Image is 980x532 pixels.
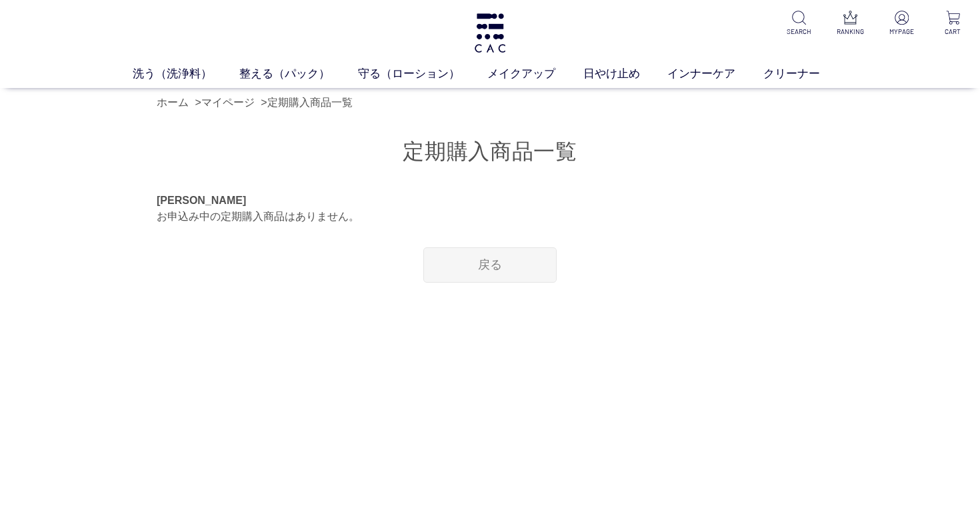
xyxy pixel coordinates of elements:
a: 定期購入商品一覧 [267,97,353,108]
a: RANKING [834,11,867,37]
a: クリーナー [763,66,848,83]
a: 日やけ止め [583,66,668,83]
a: 洗う（洗浄料） [133,66,240,83]
li: > [261,95,355,111]
h1: 定期購入商品一覧 [157,137,823,166]
a: マイページ [201,97,255,108]
a: メイクアップ [487,66,583,83]
p: MYPAGE [885,27,918,37]
div: [PERSON_NAME] [157,193,823,209]
div: お申込み中の定期購入商品はありません。 [157,209,823,225]
p: CART [937,27,969,37]
p: SEARCH [783,27,815,37]
a: 守る（ローション） [358,66,488,83]
img: logo [473,13,507,53]
a: MYPAGE [885,11,918,37]
li: > [195,95,257,111]
a: SEARCH [783,11,815,37]
a: ホーム [157,97,189,108]
a: インナーケア [667,66,763,83]
a: CART [937,11,969,37]
p: RANKING [834,27,867,37]
a: 戻る [423,247,557,283]
a: 整える（パック） [239,66,358,83]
